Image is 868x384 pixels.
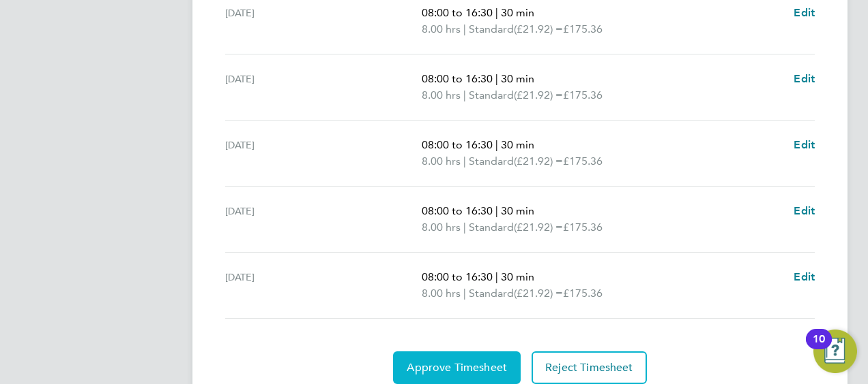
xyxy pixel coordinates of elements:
span: Edit [794,72,815,85]
a: Edit [794,71,815,87]
span: Edit [794,6,815,19]
span: 08:00 to 16:30 [422,6,493,19]
span: 8.00 hrs [422,155,461,167]
span: 8.00 hrs [422,221,461,234]
div: [DATE] [225,5,422,37]
a: Edit [794,5,815,21]
span: Edit [794,204,815,217]
span: 30 min [501,6,534,19]
div: [DATE] [225,203,422,236]
span: Edit [794,270,815,283]
a: Edit [794,203,815,219]
span: 30 min [501,204,534,217]
span: Standard [469,219,514,236]
span: 30 min [501,270,534,283]
div: [DATE] [225,71,422,103]
span: 08:00 to 16:30 [422,138,493,151]
span: (£21.92) = [514,155,563,167]
a: Edit [794,269,815,285]
span: | [495,72,498,85]
span: £175.36 [563,287,603,300]
span: (£21.92) = [514,22,563,35]
span: | [495,6,498,19]
span: (£21.92) = [514,221,563,234]
span: | [463,155,466,167]
span: Standard [469,285,514,302]
button: Approve Timesheet [393,351,521,384]
span: | [463,89,466,101]
span: Approve Timesheet [407,361,507,374]
span: 8.00 hrs [422,22,461,35]
span: 08:00 to 16:30 [422,204,493,217]
span: 30 min [501,72,534,85]
span: 08:00 to 16:30 [422,72,493,85]
div: [DATE] [225,137,422,170]
span: | [495,270,498,283]
span: 8.00 hrs [422,287,461,300]
span: | [495,138,498,151]
span: £175.36 [563,221,603,234]
span: | [463,287,466,300]
span: Standard [469,153,514,170]
span: 8.00 hrs [422,89,461,101]
div: 10 [813,339,825,357]
span: | [463,22,466,35]
span: Reject Timesheet [545,361,633,374]
span: Edit [794,138,815,151]
button: Reject Timesheet [532,351,647,384]
span: £175.36 [563,89,603,101]
span: 30 min [501,138,534,151]
span: £175.36 [563,22,603,35]
span: (£21.92) = [514,89,563,101]
span: (£21.92) = [514,287,563,300]
span: Standard [469,21,514,37]
a: Edit [794,137,815,153]
span: £175.36 [563,155,603,167]
span: | [463,221,466,234]
span: Standard [469,87,514,103]
button: Open Resource Center, 10 new notifications [813,330,857,373]
span: | [495,204,498,217]
span: 08:00 to 16:30 [422,270,493,283]
div: [DATE] [225,269,422,302]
